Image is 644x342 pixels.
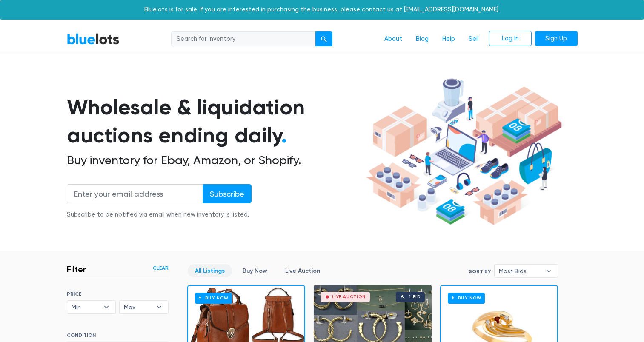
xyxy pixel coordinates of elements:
a: BlueLots [67,33,120,45]
a: Sell [462,31,486,47]
b: ▾ [150,301,168,313]
a: Log In [489,31,532,46]
a: Buy Now [235,264,275,277]
h1: Wholesale & liquidation auctions ending daily [67,93,363,150]
h2: Buy inventory for Ebay, Amazon, or Shopify. [67,153,363,168]
h3: Filter [67,264,86,274]
b: ▾ [97,301,115,313]
span: Min [72,301,100,313]
input: Enter your email address [67,184,203,203]
span: Most Bids [499,265,541,277]
input: Subscribe [203,184,252,203]
a: Sign Up [535,31,578,46]
input: Search for inventory [171,31,316,47]
label: Sort By [469,268,491,275]
img: hero-ee84e7d0318cb26816c560f6b4441b76977f77a177738b4e94f68c95b2b83dbb.png [363,74,565,229]
h6: PRICE [67,291,169,297]
div: Subscribe to be notified via email when new inventory is listed. [67,210,252,219]
h6: Buy Now [448,293,485,303]
span: Max [124,301,152,313]
div: Live Auction [332,295,366,299]
h6: CONDITION [67,332,169,342]
a: Help [435,31,462,47]
div: 1 bid [409,295,421,299]
a: About [378,31,409,47]
a: Blog [409,31,435,47]
span: . [281,123,287,148]
a: All Listings [188,264,232,277]
a: Clear [153,264,169,272]
h6: Buy Now [195,293,232,303]
b: ▾ [540,265,558,277]
a: Live Auction [278,264,327,277]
